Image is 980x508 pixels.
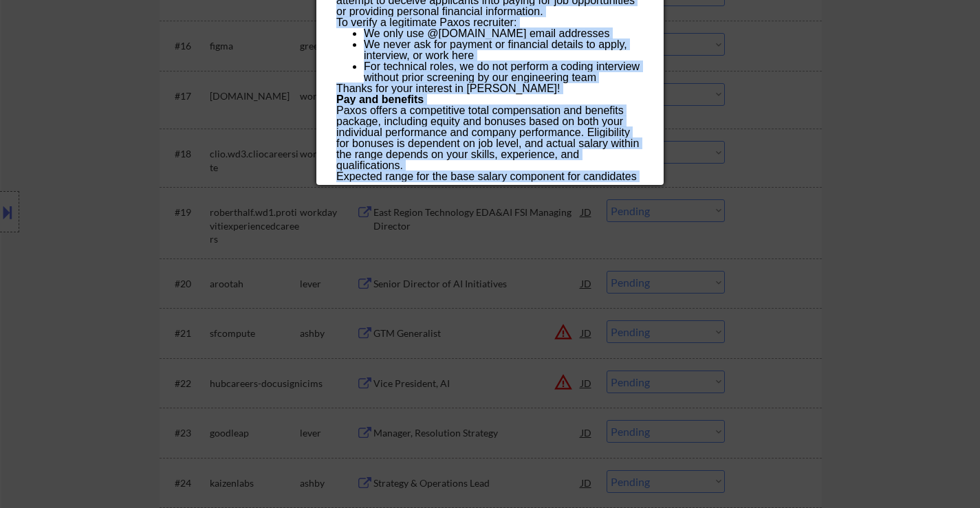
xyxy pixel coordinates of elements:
strong: Pay and benefits [336,93,424,105]
li: For technical roles, we do not perform a coding interview without prior screening by our engineer... [364,61,643,83]
p: Thanks for your interest in [PERSON_NAME]! [336,83,643,94]
p: Paxos offers a competitive total compensation and benefits package, including equity and bonuses ... [336,105,643,171]
div: Expected range for the base salary component for candidates located within [GEOGRAPHIC_DATA] is: [336,171,643,193]
p: To verify a legitimate Paxos recruiter: [336,17,643,28]
li: We never ask for payment or financial details to apply, interview, or work here [364,39,643,61]
li: We only use @[DOMAIN_NAME] email addresses [364,28,643,39]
